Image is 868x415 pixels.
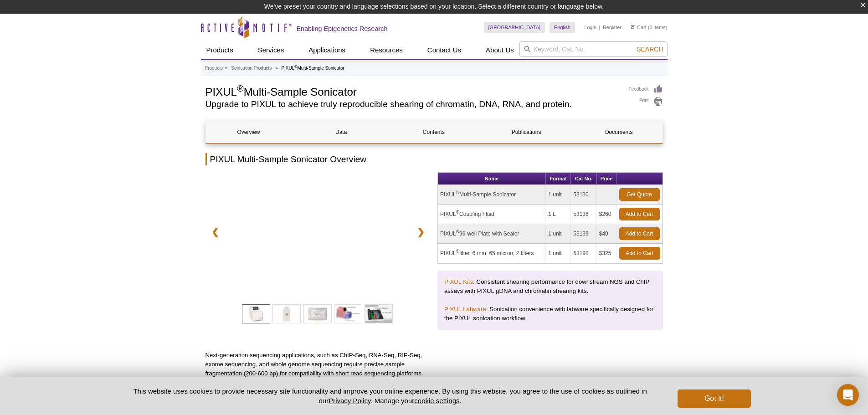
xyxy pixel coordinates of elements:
a: Applications [303,41,351,59]
a: Products [205,64,223,72]
a: Data [298,121,384,143]
a: PIXUL Labware [444,306,486,313]
td: PIXUL 96-well Plate with Sealer [438,224,546,244]
td: 53198 [571,244,596,263]
a: Feedback [629,84,663,94]
a: Products [201,41,239,59]
a: Contact Us [422,41,467,59]
li: » [225,66,228,71]
a: Publications [483,121,569,143]
a: Print [629,97,663,107]
td: $325 [597,244,617,263]
a: Cart [631,24,647,31]
td: 53139 [571,224,596,244]
td: 1 unit [546,224,571,244]
sup: ® [456,249,459,254]
td: 1 unit [546,185,571,205]
a: Add to Cart [619,247,660,260]
a: PIXUL Kits [444,278,473,285]
li: | [599,22,601,33]
td: 1 unit [546,244,571,263]
td: $260 [597,205,617,224]
a: Add to Cart [619,208,660,220]
li: (0 items) [631,22,668,33]
h2: PIXUL Multi-Sample Sonicator Overview [205,153,663,165]
sup: ® [294,64,297,69]
td: 53136 [571,205,596,224]
td: PIXUL filter, 6 mm, 65 micron, 2 filters [438,244,546,263]
a: Services [252,41,290,59]
p: Next-generation sequencing applications, such as ChIP-Seq, RNA-Seq, RIP-Seq, exome sequencing, an... [205,351,431,396]
a: ❯ [411,221,431,242]
td: $40 [597,224,617,244]
td: PIXUL Coupling Fluid [438,205,546,224]
a: Sonication Products [231,64,272,72]
th: Format [546,173,571,185]
td: PIXUL Multi-Sample Sonicator [438,185,546,205]
a: Privacy Policy [329,397,370,405]
button: cookie settings [414,397,459,405]
h2: Upgrade to PIXUL to achieve truly reproducible shearing of chromatin, DNA, RNA, and protein. [205,100,620,108]
td: 1 L [546,205,571,224]
p: : Consistent shearing performance for downstream NGS and ChIP assays with PIXUL gDNA and chromati... [444,277,656,296]
a: Resources [365,41,408,59]
h2: Enabling Epigenetics Research [297,25,388,33]
a: About Us [480,41,519,59]
a: Login [584,24,596,31]
button: Got it! [678,389,750,408]
li: » [275,66,278,71]
sup: ® [456,190,459,195]
input: Keyword, Cat. No. [519,41,668,57]
li: PIXUL Multi-Sample Sonicator [281,66,344,71]
a: Documents [576,121,662,143]
span: Search [637,46,663,53]
a: [GEOGRAPHIC_DATA] [484,22,545,33]
sup: ® [456,229,459,234]
td: 53130 [571,185,596,205]
a: ❮ [205,221,225,242]
button: Search [634,45,666,53]
p: : Sonication convenience with labware specifically designed for the PIXUL sonication workflow. [444,305,656,323]
th: Price [597,173,617,185]
div: Open Intercom Messenger [837,384,859,406]
a: Get Quote [619,188,660,201]
a: Register [603,24,621,31]
sup: ® [237,83,244,93]
a: Overview [206,121,292,143]
a: Contents [391,121,477,143]
h1: PIXUL Multi-Sample Sonicator [205,84,620,98]
img: Your Cart [631,25,635,29]
a: Add to Cart [619,227,660,240]
th: Cat No. [571,173,596,185]
th: Name [438,173,546,185]
a: English [550,22,575,33]
sup: ® [456,210,459,215]
p: This website uses cookies to provide necessary site functionality and improve your online experie... [118,386,663,405]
